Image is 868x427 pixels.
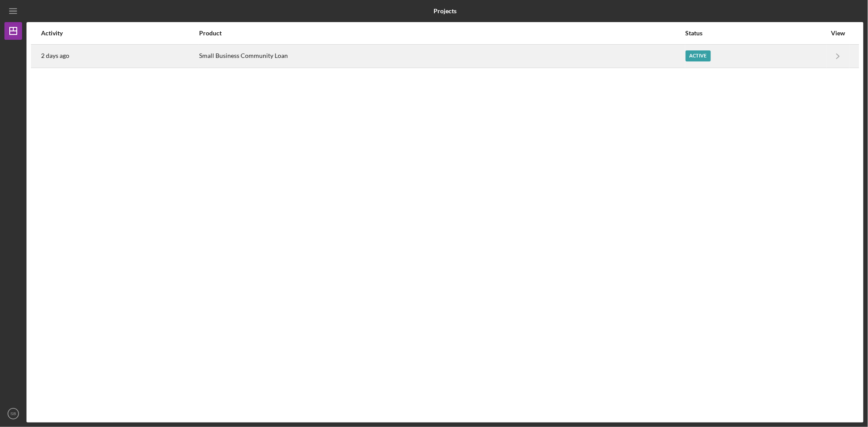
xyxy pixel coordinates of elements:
div: Small Business Community Loan [199,45,685,67]
div: Status [686,30,826,37]
b: Projects [434,8,457,15]
div: Active [686,50,711,61]
button: SB [4,405,22,423]
time: 2025-10-07 01:06 [41,52,69,59]
div: Product [199,30,685,37]
div: Activity [41,30,198,37]
div: View [827,30,849,37]
text: SB [11,412,16,416]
